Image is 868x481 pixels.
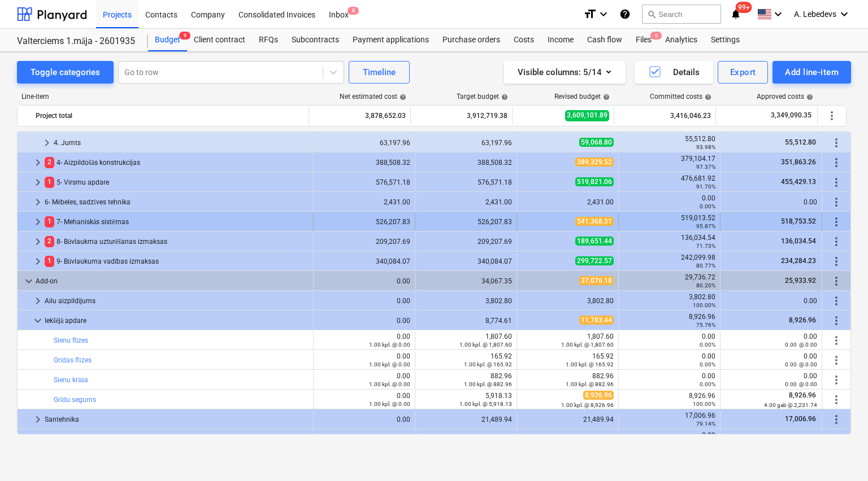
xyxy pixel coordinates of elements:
[696,263,715,269] small: 80.77%
[771,7,785,21] i: keyboard_arrow_down
[725,198,817,206] div: 0.00
[45,410,309,428] div: Santehnika
[788,391,817,399] span: 8,926.96
[318,277,410,285] div: 0.00
[318,416,410,423] div: 0.00
[725,372,817,388] div: 0.00
[31,156,45,169] span: keyboard_arrow_right
[31,65,100,80] div: Toggle categories
[830,393,843,406] span: More actions
[788,316,817,324] span: 8,926.96
[784,415,817,423] span: 17,006.96
[420,372,512,388] div: 882.96
[31,432,45,446] span: keyboard_arrow_down
[31,413,45,426] span: keyboard_arrow_right
[623,194,715,210] div: 0.00
[522,352,614,368] div: 165.92
[45,430,309,448] div: Elektrouzlāde
[561,342,614,348] small: 1.00 kpl. @ 1,807.60
[22,274,36,288] span: keyboard_arrow_down
[704,29,747,51] div: Settings
[31,176,45,189] span: keyboard_arrow_right
[457,93,508,100] div: Target budget
[314,107,406,125] div: 3,878,652.03
[31,294,45,308] span: keyboard_arrow_right
[45,173,309,191] div: 5- Virsmu apdare
[780,158,817,166] span: 351,863.26
[346,29,436,51] a: Payment applications
[702,94,711,100] span: help
[623,253,715,269] div: 242,099.98
[623,214,715,230] div: 519,013.52
[31,235,45,248] span: keyboard_arrow_right
[318,317,410,325] div: 0.00
[31,314,45,327] span: keyboard_arrow_down
[45,157,54,168] span: 2
[830,156,843,169] span: More actions
[780,217,817,225] span: 518,753.52
[31,255,45,268] span: keyboard_arrow_right
[31,195,45,209] span: keyboard_arrow_right
[764,402,817,408] small: 4.00 gab @ 2,231.74
[700,342,715,348] small: 0.00%
[45,213,309,231] div: 7- Mehaniskās sistēmas
[696,223,715,229] small: 95.87%
[561,402,614,408] small: 1.00 kpl. @ 8,926.96
[36,107,304,125] div: Project total
[772,61,851,84] button: Add line-item
[252,29,285,51] div: RFQs
[420,333,512,348] div: 1,807.60
[363,65,396,80] div: Timeline
[566,361,614,368] small: 1.00 kpl. @ 165.92
[830,255,843,268] span: More actions
[583,391,614,400] span: 8,926.96
[318,297,410,305] div: 0.00
[420,317,512,325] div: 8,774.61
[658,29,704,51] div: Analytics
[318,238,410,246] div: 209,207.69
[575,217,614,226] span: 541,368.51
[420,218,512,226] div: 526,207.83
[318,392,410,408] div: 0.00
[830,353,843,367] span: More actions
[54,336,88,344] a: Sienu flīzes
[420,238,512,246] div: 209,207.69
[601,94,610,100] span: help
[623,352,715,368] div: 0.00
[318,257,410,265] div: 340,084.07
[623,392,715,408] div: 8,926.96
[718,61,769,84] button: Export
[629,29,658,51] a: Files6
[696,164,715,170] small: 97.37%
[647,10,656,19] span: search
[597,7,610,21] i: keyboard_arrow_down
[420,198,512,206] div: 2,431.00
[579,276,614,285] span: 37,076.18
[318,352,410,368] div: 0.00
[575,158,614,167] span: 389,329.52
[696,282,715,288] small: 80.20%
[575,177,614,186] span: 519,821.06
[700,361,715,368] small: 0.00%
[45,256,54,266] span: 1
[318,372,410,388] div: 0.00
[623,431,715,447] div: 0.00
[187,29,252,51] div: Client contract
[785,342,817,348] small: 0.00 @ 0.00
[459,401,512,407] small: 1.00 kpl. @ 5,918.13
[45,154,309,172] div: 4- Aizpildošās konstrukcijas
[623,234,715,250] div: 136,034.54
[575,256,614,265] span: 299,722.57
[642,5,721,24] button: Search
[45,292,309,310] div: Ailu aizpildījums
[45,236,54,247] span: 2
[648,65,700,80] div: Details
[349,61,410,84] button: Timeline
[459,342,512,348] small: 1.00 kpl. @ 1,807.60
[507,29,541,51] a: Costs
[54,376,88,384] a: Sienu krāsa
[580,29,629,51] a: Cash flow
[623,174,715,190] div: 476,681.92
[830,294,843,308] span: More actions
